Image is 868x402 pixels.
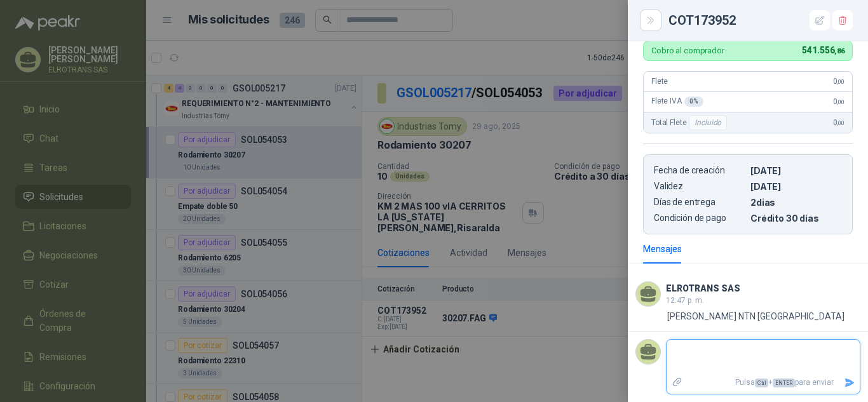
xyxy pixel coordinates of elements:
h3: ELROTRANS SAS [666,285,740,292]
p: Cobro al comprador [651,46,724,55]
span: ,00 [837,119,844,126]
p: Condición de pago [654,213,745,224]
span: 0 [833,97,844,106]
span: 0 [833,77,844,86]
button: Close [643,13,658,28]
span: 541.556 [802,45,844,55]
p: [DATE] [750,165,842,176]
span: ENTER [773,379,795,387]
p: Días de entrega [654,197,745,208]
p: [DATE] [750,181,842,192]
p: Pulsa + para enviar [688,372,839,394]
span: Flete [651,77,668,86]
div: Mensajes [643,242,682,256]
p: Crédito 30 días [750,213,842,224]
p: [PERSON_NAME] NTN [GEOGRAPHIC_DATA] [667,309,844,323]
span: ,00 [837,98,844,105]
span: Ctrl [755,379,768,387]
button: Enviar [839,372,860,394]
span: ,00 [837,78,844,85]
div: 0 % [684,97,703,107]
span: 12:47 p. m. [666,296,704,305]
span: Flete IVA [651,97,703,107]
label: Adjuntar archivos [667,372,688,394]
div: COT173952 [668,10,853,30]
span: 0 [833,118,844,127]
span: Total Flete [651,115,729,130]
p: 2 dias [750,197,842,208]
div: Incluido [689,115,727,130]
span: ,86 [834,47,844,55]
p: Fecha de creación [654,165,745,176]
p: Validez [654,181,745,192]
